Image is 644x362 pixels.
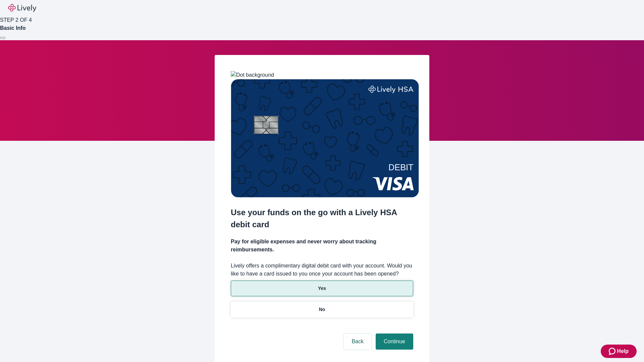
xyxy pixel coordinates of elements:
[231,71,274,79] img: Dot background
[8,4,36,12] img: Lively
[601,345,637,358] button: Zendesk support iconHelp
[609,347,617,355] svg: Zendesk support icon
[231,302,413,317] button: No
[343,334,372,350] button: Back
[319,306,325,313] p: No
[376,334,413,350] button: Continue
[231,79,419,197] img: Debit card
[617,347,629,355] span: Help
[231,238,413,254] h4: Pay for eligible expenses and never worry about tracking reimbursements.
[318,285,326,292] p: Yes
[231,281,413,296] button: Yes
[231,206,413,231] h2: Use your funds on the go with a Lively HSA debit card
[231,262,413,278] label: Lively offers a complimentary digital debit card with your account. Would you like to have a card...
